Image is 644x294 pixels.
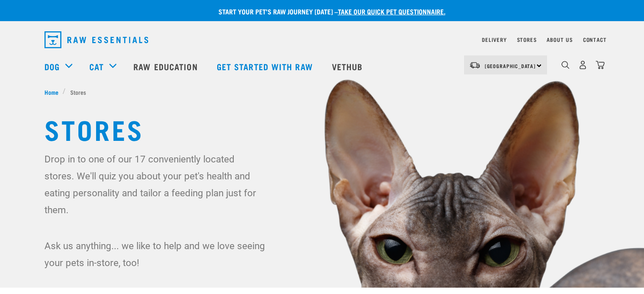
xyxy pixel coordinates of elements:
a: Stores [517,38,537,41]
img: home-icon@2x.png [596,60,605,69]
img: Raw Essentials Logo [44,31,148,48]
a: Contact [583,38,607,41]
a: Vethub [323,49,373,83]
span: [GEOGRAPHIC_DATA] [485,64,536,67]
a: Dog [44,60,60,73]
span: Home [44,88,58,96]
a: Raw Education [125,49,208,83]
nav: dropdown navigation [38,28,607,52]
img: van-moving.png [469,61,481,69]
a: take our quick pet questionnaire. [338,9,445,13]
h1: Stores [44,113,600,144]
p: Ask us anything... we like to help and we love seeing your pets in-store, too! [44,237,267,271]
a: Cat [89,60,104,73]
nav: breadcrumbs [44,88,600,96]
img: user.png [578,60,587,69]
img: home-icon-1@2x.png [561,61,569,69]
a: Delivery [482,38,506,41]
a: Home [44,88,63,96]
p: Drop in to one of our 17 conveniently located stores. We'll quiz you about your pet's health and ... [44,151,267,218]
a: Get started with Raw [208,49,323,83]
a: About Us [547,38,572,41]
